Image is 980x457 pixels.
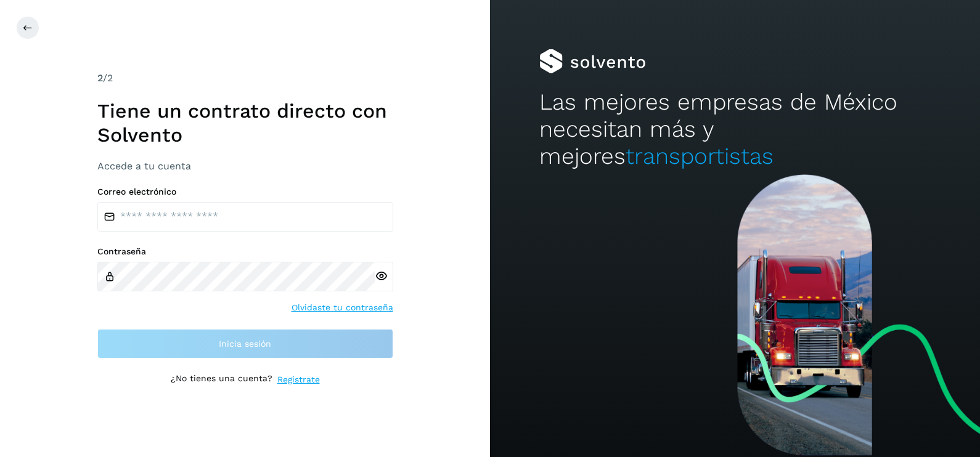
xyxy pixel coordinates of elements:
label: Contraseña [97,246,393,257]
p: ¿No tienes una cuenta? [171,373,272,386]
h3: Accede a tu cuenta [97,160,393,172]
h1: Tiene un contrato directo con Solvento [97,99,393,147]
span: transportistas [626,143,774,169]
label: Correo electrónico [97,187,393,197]
div: /2 [97,71,393,86]
a: Regístrate [277,373,320,386]
span: Inicia sesión [219,339,271,348]
button: Inicia sesión [97,329,393,358]
span: 2 [97,72,103,84]
a: Olvidaste tu contraseña [292,301,393,314]
h2: Las mejores empresas de México necesitan más y mejores [539,89,931,171]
